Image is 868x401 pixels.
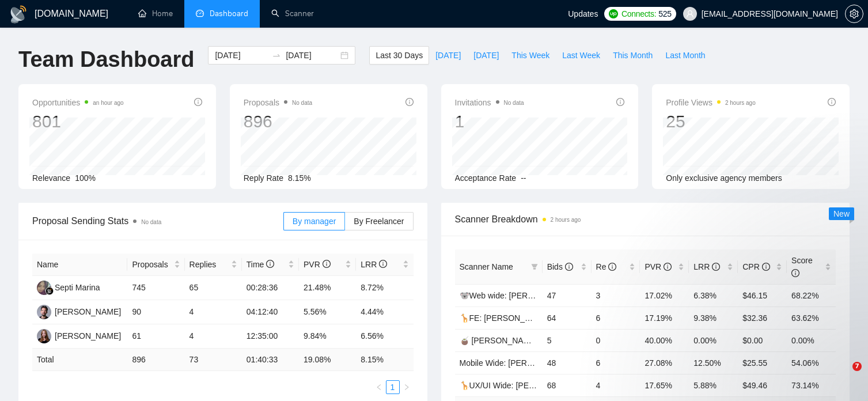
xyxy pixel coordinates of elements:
time: an hour ago [93,100,123,106]
td: 9.84% [299,324,356,349]
span: LRR [361,260,387,269]
td: 68.22% [787,284,836,307]
a: Mobile Wide: [PERSON_NAME] [460,358,575,368]
span: Updates [568,9,598,18]
span: info-circle [405,98,414,106]
a: 🐨Web wide: [PERSON_NAME] 03/07 humor trigger [460,291,648,300]
div: [PERSON_NAME] [55,305,121,318]
td: 27.08% [640,351,689,374]
a: TB[PERSON_NAME] [37,331,121,340]
div: 25 [666,111,756,133]
span: -- [521,173,526,183]
span: Acceptance Rate [455,173,517,183]
span: 8.15% [288,173,311,183]
td: $49.46 [738,374,787,396]
img: TB [37,329,51,343]
td: 47 [543,284,592,307]
span: Re [596,262,617,271]
span: Opportunities [32,96,124,109]
button: This Month [607,46,659,65]
td: 17.65% [640,374,689,396]
div: 801 [32,111,124,133]
a: RV[PERSON_NAME] [37,307,121,316]
span: No data [141,219,161,225]
button: This Week [505,46,556,65]
td: 40.00% [640,329,689,351]
td: 73 [185,349,242,371]
span: Only exclusive agency members [666,173,782,183]
span: By Freelancer [354,217,404,226]
td: 64 [543,307,592,329]
img: gigradar-bm.png [46,287,54,295]
td: 3 [592,284,640,307]
td: 73.14% [787,374,836,396]
span: Scanner Name [460,262,513,271]
span: Reply Rate [244,173,283,183]
span: Last 30 Days [376,49,423,62]
img: logo [9,5,28,24]
th: Proposals [127,254,184,276]
button: right [400,380,414,394]
td: 5 [543,329,592,351]
li: 1 [386,380,400,394]
div: Septi Marina [55,281,100,294]
td: 896 [127,349,184,371]
time: 2 hours ago [725,100,756,106]
button: left [372,380,386,394]
td: 6 [592,307,640,329]
div: 896 [244,111,312,133]
a: searchScanner [271,9,314,18]
span: filter [529,258,540,275]
span: This Week [511,49,549,62]
input: End date [286,49,338,62]
td: 8.15 % [356,349,413,371]
span: dashboard [196,9,204,17]
th: Name [32,254,127,276]
a: 🦒FE: [PERSON_NAME] [460,313,551,323]
td: 90 [127,300,184,324]
span: right [403,384,410,391]
span: Proposal Sending Stats [32,214,283,228]
span: filter [531,263,538,270]
span: LRR [693,262,720,271]
td: 65 [185,276,242,300]
td: 17.02% [640,284,689,307]
span: info-circle [323,260,331,268]
span: [DATE] [435,49,461,62]
span: CPR [742,262,770,271]
span: info-circle [194,98,202,106]
td: 4 [185,300,242,324]
div: [PERSON_NAME] [55,330,121,342]
span: info-circle [616,98,624,106]
td: 5.56% [299,300,356,324]
span: setting [846,9,863,18]
span: left [376,384,382,391]
td: 00:28:36 [242,276,299,300]
span: Last Month [665,49,705,62]
div: 1 [455,111,524,133]
span: Relevance [32,173,70,183]
span: [DATE] [473,49,499,62]
button: [DATE] [429,46,467,65]
th: Replies [185,254,242,276]
span: info-circle [828,98,836,106]
span: Invitations [455,96,524,109]
span: Time [247,260,274,269]
td: 4 [592,374,640,396]
span: No data [504,100,524,106]
button: Last Week [556,46,607,65]
td: 01:40:33 [242,349,299,371]
span: PVR [304,260,331,269]
a: setting [845,9,863,18]
h1: Team Dashboard [18,46,194,73]
span: Profile Views [666,96,756,109]
td: 12:35:00 [242,324,299,349]
a: SMSepti Marina [37,282,100,292]
span: info-circle [762,263,770,271]
td: 0 [592,329,640,351]
span: info-circle [266,260,274,268]
td: 19.08 % [299,349,356,371]
td: 4 [185,324,242,349]
td: 04:12:40 [242,300,299,324]
span: 7 [852,362,862,371]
